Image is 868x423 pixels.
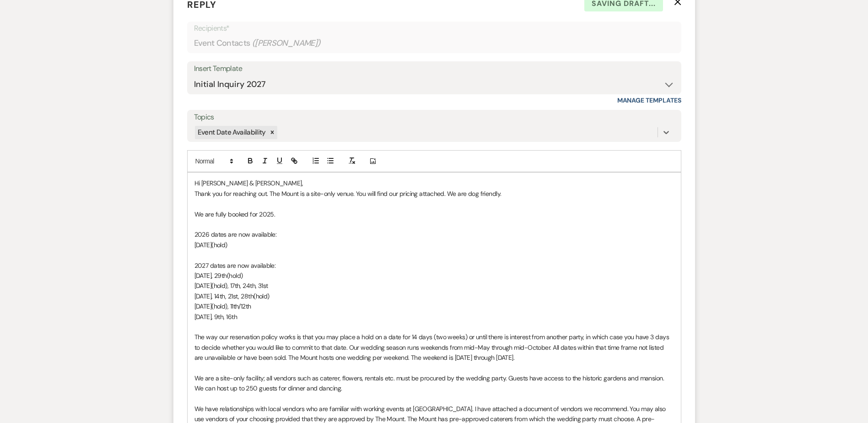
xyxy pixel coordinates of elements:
[194,34,674,52] div: Event Contacts
[194,302,251,310] span: [DATE](hold), 11th/12th
[194,292,270,300] span: [DATE], 14th, 21st, 28th(hold)
[194,261,276,270] span: 2027 dates are now available:
[194,282,268,290] span: [DATE](hold), 17th, 24th, 31st
[194,62,674,76] div: Insert Template
[194,333,671,362] span: The way our reservation policy works is that you may place a hold on a date for 14 days (two week...
[194,313,237,321] span: [DATE], 9th, 16th
[194,210,275,218] span: We are fully booked for 2025.
[252,37,321,49] span: ( [PERSON_NAME] )
[617,96,681,104] a: Manage Templates
[194,271,243,280] span: [DATE], 29th(hold)
[194,190,501,198] span: Thank you for reaching out. The Mount is a site-only venue. You will find our pricing attached. W...
[194,179,303,187] span: Hi [PERSON_NAME] & [PERSON_NAME],
[194,241,227,249] span: [DATE](hold)
[194,374,666,392] span: We are a site-only facility; all vendors such as caterer, flowers, rentals etc. must be procured ...
[194,111,674,124] label: Topics
[194,22,674,34] p: Recipients*
[195,126,267,139] div: Event Date Availability
[194,230,277,239] span: 2026 dates are now available:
